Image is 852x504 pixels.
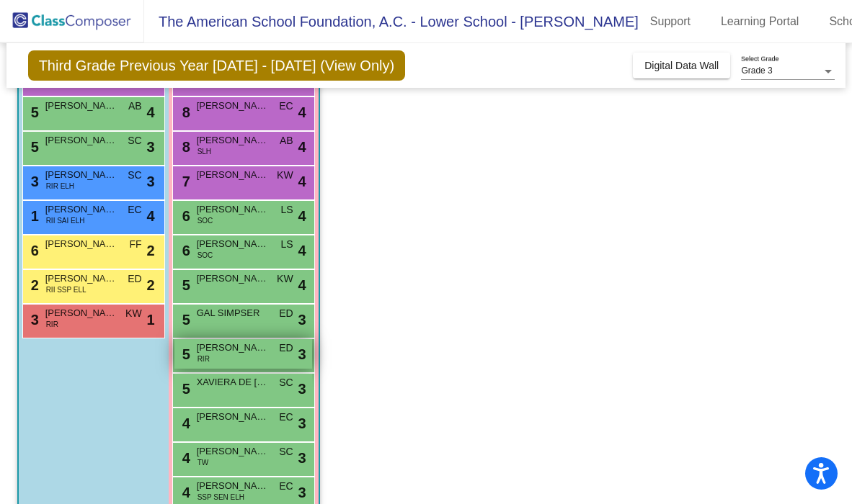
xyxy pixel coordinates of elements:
span: SC [279,375,293,390]
span: EC [279,99,293,114]
span: XAVIERA DE [PERSON_NAME][MEDICAL_DATA] [197,375,269,390]
a: Support [639,10,702,33]
span: ED [279,341,293,356]
span: 4 [179,485,190,500]
span: ED [128,271,141,287]
span: EC [279,479,293,494]
span: 2 [27,277,39,293]
span: 3 [298,378,306,400]
span: 7 [179,174,190,189]
span: 3 [298,413,306,434]
span: RIR [46,319,58,330]
span: 2 [147,240,155,261]
span: [PERSON_NAME] [45,168,117,182]
span: RIR ELH [46,181,74,192]
span: TW [198,457,209,468]
span: 1 [147,309,155,330]
span: 3 [298,482,306,503]
span: [PERSON_NAME] [45,237,117,251]
span: 4 [298,102,306,123]
span: RIR [198,354,210,364]
span: [PERSON_NAME] [197,237,269,251]
span: GAL SIMPSER [197,306,269,320]
span: [PERSON_NAME] [197,202,269,217]
span: SOC [198,215,213,226]
span: 4 [298,136,306,158]
span: Digital Data Wall [644,60,719,71]
span: 5 [27,139,39,155]
span: 1 [27,208,39,224]
span: [PERSON_NAME] [45,306,117,320]
span: KW [125,306,142,321]
button: Digital Data Wall [633,53,730,78]
span: 4 [298,171,306,192]
span: 4 [298,205,306,227]
span: SC [279,444,293,459]
span: 3 [298,343,306,365]
span: SC [128,133,141,148]
span: Third Grade Previous Year [DATE] - [DATE] (View Only) [28,50,406,81]
span: 5 [179,312,190,328]
span: [PERSON_NAME] [197,99,269,113]
span: 6 [179,243,190,258]
span: LS [281,237,293,252]
span: [PERSON_NAME] [45,133,117,148]
span: 4 [298,274,306,296]
span: AB [280,133,293,148]
span: 2 [147,274,155,296]
a: Learning Portal [709,10,811,33]
span: [PERSON_NAME] [197,444,269,459]
span: 4 [179,415,190,431]
span: 4 [147,102,155,123]
span: ED [279,306,293,321]
span: SSP SEN ELH [198,492,244,503]
span: 4 [298,240,306,261]
span: 3 [298,447,306,469]
span: KW [277,168,293,183]
span: SOC [198,250,213,261]
span: 5 [179,277,190,293]
span: The American School Foundation, A.C. - Lower School - [PERSON_NAME] [144,10,639,33]
span: FF [130,237,142,252]
span: 4 [179,450,190,466]
span: 6 [179,208,190,224]
span: 5 [179,381,190,397]
span: 3 [298,309,306,330]
span: 3 [147,171,155,192]
span: 3 [147,136,155,158]
span: KW [277,271,293,287]
span: [PERSON_NAME] [197,479,269,493]
span: SLH [198,146,211,157]
span: 5 [27,104,39,120]
span: [PERSON_NAME] [45,99,117,113]
span: 8 [179,104,190,120]
span: [PERSON_NAME] [197,271,269,286]
span: [PERSON_NAME] [197,410,269,424]
span: [PERSON_NAME] [197,168,269,182]
span: RII SAI ELH [46,215,85,226]
span: EC [279,410,293,425]
span: 3 [27,312,39,328]
span: 8 [179,139,190,155]
span: [PERSON_NAME] [197,341,269,355]
span: SC [128,168,141,183]
span: [PERSON_NAME] [197,133,269,148]
span: Grade 3 [741,66,772,76]
span: EC [128,202,141,217]
span: 6 [27,243,39,258]
span: [PERSON_NAME] [45,271,117,286]
span: LS [281,202,293,217]
span: RII SSP ELL [46,284,86,295]
span: 4 [147,205,155,227]
span: 3 [27,174,39,189]
span: 5 [179,346,190,362]
span: [PERSON_NAME] [45,202,117,217]
span: AB [128,99,142,114]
